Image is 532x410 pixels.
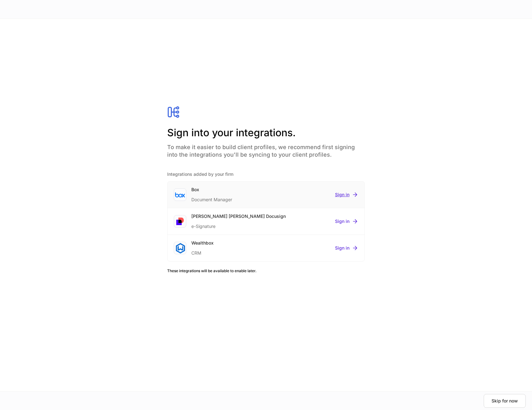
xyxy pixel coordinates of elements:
[167,171,365,177] h5: Integrations added by your firm
[167,268,365,274] h6: These integrations will be available to enable later.
[335,218,358,224] button: Sign in
[484,394,526,408] button: Skip for now
[335,192,358,198] button: Sign in
[492,399,518,403] div: Skip for now
[335,245,358,251] button: Sign in
[191,186,232,193] div: Box
[191,213,286,219] div: [PERSON_NAME] [PERSON_NAME] Docusign
[191,240,214,246] div: Wealthbox
[191,193,232,203] div: Document Manager
[167,140,365,159] h4: To make it easier to build client profiles, we recommend first signing into the integrations you'...
[191,219,286,229] div: e-Signature
[167,126,365,140] h2: Sign into your integrations.
[191,246,214,256] div: CRM
[175,192,185,198] img: oYqM9ojoZLfzCHUefNbBcWHcyDPbQKagtYciMC8pFl3iZXy3dU33Uwy+706y+0q2uJ1ghNQf2OIHrSh50tUd9HaB5oMc62p0G...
